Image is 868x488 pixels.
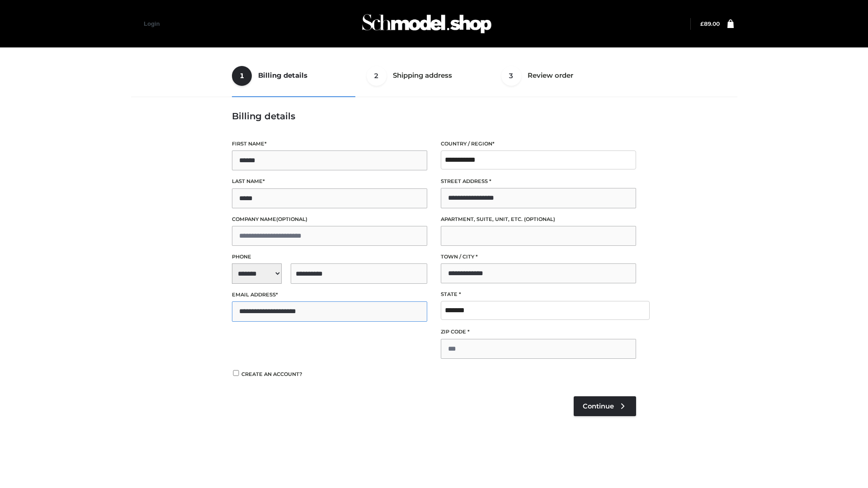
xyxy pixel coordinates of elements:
input: Create an account? [232,370,240,376]
span: (optional) [276,216,307,222]
span: Continue [583,402,614,410]
bdi: 89.00 [700,20,720,27]
label: ZIP Code [441,328,636,336]
label: Phone [232,253,427,261]
label: Company name [232,215,427,224]
a: Login [144,20,160,27]
h3: Billing details [232,111,636,122]
label: First name [232,140,427,148]
label: Email address [232,291,427,299]
span: Create an account? [241,371,302,377]
span: £ [700,20,704,27]
label: Street address [441,177,636,186]
label: Apartment, suite, unit, etc. [441,215,636,224]
label: State [441,290,636,299]
label: Town / City [441,253,636,261]
span: (optional) [524,216,555,222]
label: Country / Region [441,140,636,148]
a: £89.00 [700,20,720,27]
img: Schmodel Admin 964 [359,6,495,42]
a: Continue [574,396,636,416]
label: Last name [232,177,427,186]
